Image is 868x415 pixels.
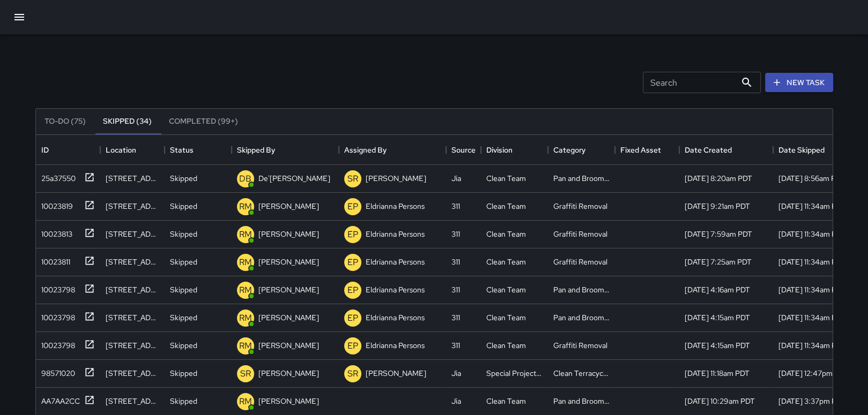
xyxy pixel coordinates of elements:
p: Eldrianna Persons [366,201,425,212]
div: Status [170,135,194,165]
div: Assigned By [339,135,446,165]
div: 598 Market Street [106,229,159,239]
div: 10023819 [37,197,73,212]
div: 1 Second Street [106,312,159,323]
div: Clean Team [486,396,526,406]
div: Skipped By [232,135,339,165]
div: Pan and Broom Block Faces [553,312,610,323]
p: Skipped [170,229,197,239]
p: SR [347,367,358,380]
div: 39 Sutter Street [106,201,159,212]
div: Clean Team [486,173,526,184]
p: Eldrianna Persons [366,256,425,267]
div: Clean Terracycles [553,368,610,379]
div: Assigned By [344,135,387,165]
div: Graffiti Removal [553,229,607,239]
button: Completed (99+) [160,109,247,134]
div: 8/12/2025, 11:34am PDT [778,201,846,212]
div: Location [106,135,136,165]
div: Clean Team [486,229,526,239]
div: 10023811 [37,252,70,267]
p: [PERSON_NAME] [258,396,319,406]
button: Skipped (34) [94,109,160,134]
div: Jia [451,368,461,379]
div: Pan and Broom Block Faces [553,284,610,295]
p: EP [347,256,358,269]
div: 8/12/2025, 11:34am PDT [778,256,846,267]
div: 8/5/2025, 7:25am PDT [685,256,752,267]
div: 8/5/2025, 4:15am PDT [685,340,750,351]
div: 10023798 [37,280,75,295]
div: Jia [451,396,461,406]
p: EP [347,200,358,213]
div: Clean Team [486,312,526,323]
p: [PERSON_NAME] [258,312,319,323]
div: Source [451,135,476,165]
div: 8/12/2025, 11:34am PDT [778,229,846,239]
div: 498 Jackson Street [106,396,159,406]
div: 8/12/2025, 11:34am PDT [778,340,846,351]
div: Fixed Asset [620,135,661,165]
p: Skipped [170,396,197,406]
p: Skipped [170,173,197,184]
div: Category [553,135,585,165]
div: 109 Stevenson Street [106,284,159,295]
p: RM [239,395,252,408]
div: 8 Mission Street [106,173,159,184]
div: Date Skipped [773,135,867,165]
p: [PERSON_NAME] [258,340,319,351]
div: Date Skipped [778,135,825,165]
div: 7/30/2025, 11:18am PDT [685,368,750,379]
div: 10023798 [37,308,75,323]
div: Graffiti Removal [553,201,607,212]
div: 25a37550 [37,169,76,184]
div: 8/5/2025, 4:16am PDT [685,284,750,295]
div: 8/5/2025, 9:21am PDT [685,201,750,212]
div: 8/21/2025, 8:56am PDT [778,173,845,184]
p: Skipped [170,312,197,323]
div: Clean Team [486,284,526,295]
p: Skipped [170,368,197,379]
div: Graffiti Removal [553,340,607,351]
div: Special Projects Team [486,368,543,379]
button: To-Do (75) [36,109,94,134]
p: Eldrianna Persons [366,229,425,239]
p: EP [347,228,358,241]
p: Skipped [170,201,197,212]
p: RM [239,312,252,325]
div: Category [548,135,615,165]
p: EP [347,312,358,325]
div: Skipped By [237,135,275,165]
p: [PERSON_NAME] [258,284,319,295]
div: 7/31/2025, 12:47pm PDT [778,368,849,379]
div: Date Created [685,135,732,165]
p: RM [239,200,252,213]
div: Division [481,135,548,165]
div: 311 [451,256,460,267]
div: 8/20/2025, 3:37pm PDT [778,396,846,406]
div: 8/5/2025, 4:15am PDT [685,312,750,323]
div: AA7AA2CC [37,391,80,406]
div: Graffiti Removal [553,256,607,267]
div: 311 [451,284,460,295]
p: [PERSON_NAME] [258,229,319,239]
p: RM [239,228,252,241]
p: Eldrianna Persons [366,312,425,323]
div: Pan and Broom Block Faces [553,396,610,406]
div: 7/22/2025, 10:29am PDT [685,396,755,406]
div: 22 Battery Street [106,368,159,379]
div: Jia [451,173,461,184]
div: 98571020 [37,364,75,379]
div: Location [100,135,165,165]
p: Skipped [170,284,197,295]
div: 311 [451,201,460,212]
div: Clean Team [486,340,526,351]
div: 10023813 [37,224,72,239]
div: Status [165,135,232,165]
div: 8/20/2025, 8:20am PDT [685,173,752,184]
div: ID [36,135,100,165]
p: EP [347,339,358,352]
button: New Task [765,73,833,93]
p: EP [347,284,358,297]
p: RM [239,284,252,297]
